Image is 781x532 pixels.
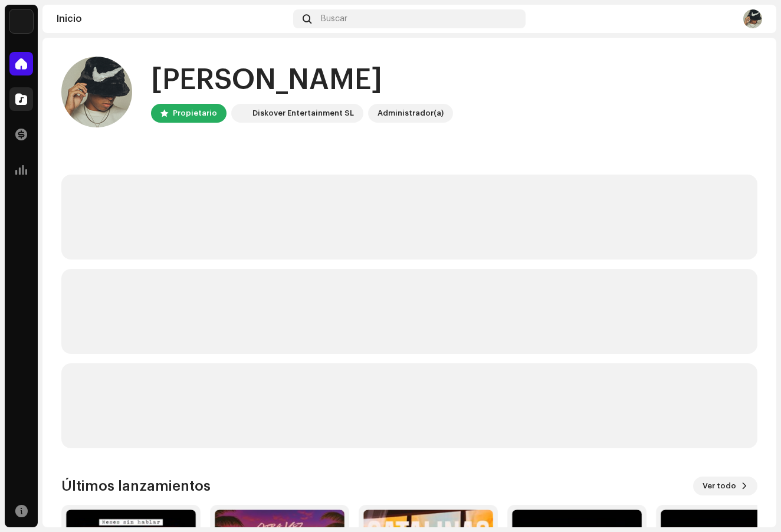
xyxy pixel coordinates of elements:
h3: Últimos lanzamientos [61,477,211,495]
img: bb994a40-2b57-4d79-9477-1a7e332a2194 [743,9,762,28]
div: Propietario [173,106,217,120]
img: 297a105e-aa6c-4183-9ff4-27133c00f2e2 [9,9,33,33]
div: Administrador(a) [378,106,444,120]
img: bb994a40-2b57-4d79-9477-1a7e332a2194 [61,57,132,127]
span: Buscar [321,14,347,24]
span: Ver todo [703,474,736,498]
img: 297a105e-aa6c-4183-9ff4-27133c00f2e2 [234,106,248,120]
button: Ver todo [693,477,757,495]
div: Diskover Entertainment SL [252,106,354,120]
div: Inicio [57,14,288,24]
div: [PERSON_NAME] [151,61,453,99]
